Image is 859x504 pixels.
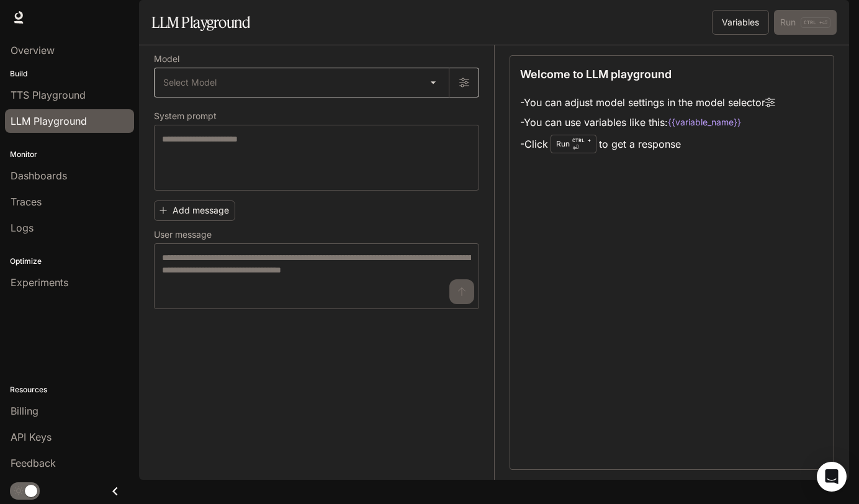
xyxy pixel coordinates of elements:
h1: LLM Playground [151,10,250,35]
p: Welcome to LLM playground [520,66,672,83]
button: Add message [154,200,235,221]
p: User message [154,230,212,239]
button: Variables [712,10,769,35]
div: Run [551,135,596,153]
li: - You can adjust model settings in the model selector [520,92,775,112]
li: - You can use variables like this: [520,112,775,132]
p: Model [154,55,179,63]
span: Select Model [163,76,217,89]
code: {{variable_name}} [668,116,741,128]
div: Open Intercom Messenger [817,462,847,492]
p: ⏎ [572,137,591,151]
div: Select Model [155,68,449,97]
p: System prompt [154,112,217,120]
p: CTRL + [572,137,591,144]
li: - Click to get a response [520,132,775,156]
